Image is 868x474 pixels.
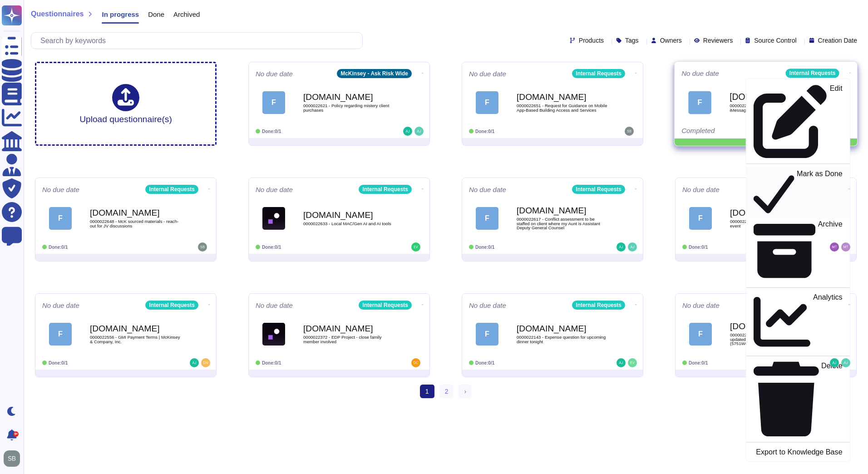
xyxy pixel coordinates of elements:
[90,208,181,217] b: [DOMAIN_NAME]
[746,446,850,457] a: Export to Knowledge Base
[49,323,72,346] div: F
[4,450,20,467] img: user
[830,85,843,158] p: Edit
[682,302,720,309] span: No due date
[730,208,821,217] b: [DOMAIN_NAME]
[303,335,394,344] span: 0000022372 - EDP Project - close family member involved
[476,91,498,114] div: F
[703,37,733,44] span: Reviewers
[746,291,850,352] a: Analytics
[476,323,498,346] div: F
[49,245,68,250] span: Done: 0/1
[841,242,850,252] img: user
[786,69,839,78] div: Internal Requests
[411,358,420,367] img: user
[303,211,394,219] b: [DOMAIN_NAME]
[660,37,682,44] span: Owners
[464,388,466,395] span: ›
[813,294,843,351] p: Analytics
[730,322,821,331] b: [DOMAIN_NAME]
[475,129,494,134] span: Done: 0/1
[688,91,711,114] div: F
[90,335,181,344] span: 0000022556 - GMI Payment Terms | McKinsey & Company, Inc.
[746,360,850,438] a: Delete
[756,449,842,456] p: Export to Knowledge Base
[411,242,420,252] img: user
[475,245,494,250] span: Done: 0/1
[303,93,394,101] b: [DOMAIN_NAME]
[256,70,293,77] span: No due date
[190,358,199,367] img: user
[572,185,625,194] div: Internal Requests
[469,70,506,77] span: No due date
[42,302,79,309] span: No due date
[262,323,285,346] img: Logo
[818,37,857,44] span: Creation Date
[730,104,821,112] span: 0000022643 - Accidental deletion of iMessages
[439,385,454,398] a: 2
[403,127,412,136] img: user
[42,186,79,193] span: No due date
[90,324,181,333] b: [DOMAIN_NAME]
[689,207,712,230] div: F
[517,217,607,230] span: 0000022617 - Conflict assessment to be staffed on client where my Aunt is Assistant Deputy Genera...
[517,206,607,215] b: [DOMAIN_NAME]
[572,301,625,310] div: Internal Requests
[476,207,498,230] div: F
[818,220,843,282] p: Archive
[469,302,506,309] span: No due date
[303,222,394,226] span: 0000022633 - Local MAC/Gen AI and AI tools
[198,242,207,252] img: user
[517,93,607,101] b: [DOMAIN_NAME]
[625,37,639,44] span: Tags
[49,360,68,365] span: Done: 0/1
[262,207,285,230] img: Logo
[145,185,198,194] div: Internal Requests
[256,186,293,193] span: No due date
[414,127,424,136] img: user
[148,11,164,18] span: Done
[841,358,850,367] img: user
[730,333,821,346] span: 0000022035 - Re: Your Risk Assessment was updated for UCX Company Incubation (5751WG01)
[572,69,625,78] div: Internal Requests
[746,218,850,284] a: Archive
[682,186,720,193] span: No due date
[730,219,821,228] span: 0000022607 - Streaming platform for a client event
[579,37,604,44] span: Products
[90,219,181,228] span: 0000022648 - McK sourced materials - reach-out for JV discussions
[303,324,394,333] b: [DOMAIN_NAME]
[625,127,634,136] img: user
[79,84,172,123] div: Upload questionnaire(s)
[746,83,850,160] a: Edit
[102,11,139,18] span: In progress
[746,168,850,218] a: Mark as Done
[262,129,281,134] span: Done: 0/1
[31,10,84,18] span: Questionnaires
[145,301,198,310] div: Internal Requests
[681,127,794,136] div: Completed
[628,242,637,252] img: user
[303,104,394,112] span: 0000022621 - Policy regarding mistery client purchases
[262,91,285,114] div: F
[337,69,412,78] div: McKinsey - Ask Risk Wide
[36,33,362,49] input: Search by keywords
[689,245,708,250] span: Done: 0/1
[730,93,821,101] b: [DOMAIN_NAME]
[262,360,281,365] span: Done: 0/1
[256,302,293,309] span: No due date
[689,323,712,346] div: F
[689,360,708,365] span: Done: 0/1
[797,170,843,216] p: Mark as Done
[830,242,839,252] img: user
[628,358,637,367] img: user
[359,185,412,194] div: Internal Requests
[517,324,607,333] b: [DOMAIN_NAME]
[616,358,626,367] img: user
[754,37,796,44] span: Source Control
[475,360,494,365] span: Done: 0/1
[49,207,72,230] div: F
[681,70,719,77] span: No due date
[616,242,626,252] img: user
[469,186,506,193] span: No due date
[517,104,607,112] span: 0000022651 - Request for Guidance on Mobile App-Based Building Access and Services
